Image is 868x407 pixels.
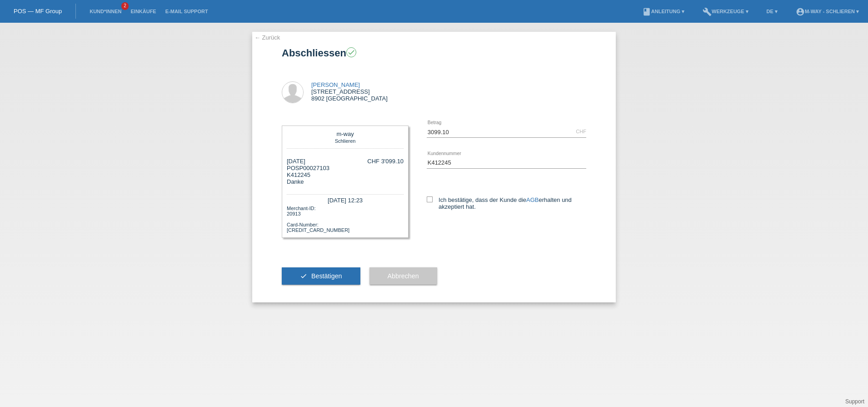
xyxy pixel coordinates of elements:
div: [DATE] POSP00027103 Danke [287,158,329,185]
a: account_circlem-way - Schlieren ▾ [791,9,863,14]
i: check [300,272,307,280]
i: build [703,7,712,16]
button: check Bestätigen [282,267,360,285]
div: m-way [289,131,401,137]
i: check [347,48,355,56]
div: CHF 3'099.10 [367,158,404,165]
a: E-Mail Support [161,9,213,14]
div: [STREET_ADDRESS] 8902 [GEOGRAPHIC_DATA] [311,81,388,102]
a: [PERSON_NAME] [311,81,360,88]
a: Support [845,398,864,405]
h1: Abschliessen [282,47,586,59]
span: Abbrechen [388,272,419,280]
a: ← Zurück [254,34,280,41]
a: Kund*innen [85,9,126,14]
i: book [642,7,651,16]
label: Ich bestätige, dass der Kunde die erhalten und akzeptiert hat. [427,196,586,210]
div: CHF [576,129,586,134]
div: Schlieren [289,137,401,144]
a: buildWerkzeuge ▾ [698,9,753,14]
button: Abbrechen [369,267,437,285]
a: Einkäufe [126,9,160,14]
a: bookAnleitung ▾ [638,9,689,14]
span: Bestätigen [311,272,342,280]
i: account_circle [796,7,805,16]
a: POS — MF Group [14,8,62,15]
span: 2 [121,2,129,10]
div: [DATE] 12:23 [287,194,404,205]
div: Merchant-ID: 20913 Card-Number: [CREDIT_CARD_NUMBER] [287,205,404,233]
span: K412245 [287,171,310,178]
a: AGB [526,196,539,203]
a: DE ▾ [762,9,782,14]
